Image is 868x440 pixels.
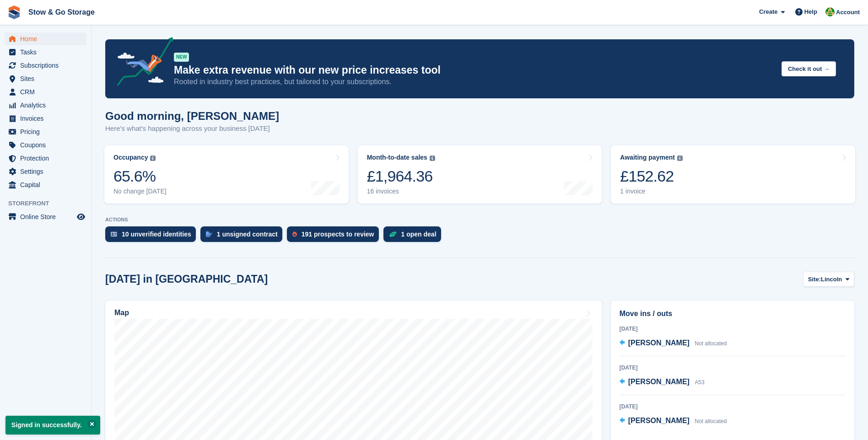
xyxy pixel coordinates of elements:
span: Invoices [20,112,75,125]
a: menu [5,165,86,178]
p: Rooted in industry best practices, but tailored to your subscriptions. [174,77,774,87]
span: [PERSON_NAME] [628,339,690,347]
span: Tasks [20,46,75,59]
span: Account [836,8,860,17]
img: prospect-51fa495bee0391a8d652442698ab0144808aea92771e9ea1ae160a38d050c398.svg [292,231,297,237]
span: Settings [20,165,75,178]
a: menu [5,210,86,223]
span: Home [20,32,75,45]
div: £1,964.36 [367,167,435,186]
div: 16 invoices [367,188,435,195]
span: [PERSON_NAME] [628,417,690,424]
img: deal-1b604bf984904fb50ccaf53a9ad4b4a5d6e5aea283cecdc64d6e3604feb123c2.svg [389,231,397,237]
img: verify_identity-adf6edd0f0f0b5bbfe63781bf79b02c33cf7c696d77639b501bdc392416b5a36.svg [111,231,117,237]
a: [PERSON_NAME] Not allocated [620,415,727,427]
a: 1 unsigned contract [200,226,287,247]
a: menu [5,86,86,98]
img: icon-info-grey-7440780725fd019a000dd9b08b2336e03edf1995a4989e88bcd33f0948082b44.svg [677,156,683,161]
a: Month-to-date sales £1,964.36 16 invoices [358,145,602,204]
button: Site: Lincoln [803,272,854,287]
a: 1 open deal [383,226,446,247]
div: Awaiting payment [620,154,675,161]
div: 1 unsigned contract [217,231,278,238]
div: Occupancy [113,154,148,161]
a: Awaiting payment £152.62 1 invoice [611,145,855,204]
span: Not allocated [695,418,727,424]
a: menu [5,32,86,45]
div: No change [DATE] [113,188,167,195]
a: Occupancy 65.6% No change [DATE] [104,145,349,204]
img: icon-info-grey-7440780725fd019a000dd9b08b2336e03edf1995a4989e88bcd33f0948082b44.svg [430,156,435,161]
span: A53 [695,379,704,386]
span: Storefront [8,199,91,208]
a: 10 unverified identities [105,226,200,247]
div: NEW [174,53,189,62]
span: [PERSON_NAME] [628,378,690,386]
h2: Map [114,309,129,317]
h2: Move ins / outs [620,308,846,319]
span: Lincoln [821,275,842,284]
div: [DATE] [620,402,846,411]
a: menu [5,59,86,72]
img: stora-icon-8386f47178a22dfd0bd8f6a31ec36ba5ce8667c1dd55bd0f319d3a0aa187defe.svg [7,5,21,19]
span: Not allocated [695,340,727,347]
p: ACTIONS [105,217,854,223]
a: menu [5,125,86,138]
a: 191 prospects to review [287,226,383,247]
a: menu [5,72,86,85]
span: Sites [20,72,75,85]
p: Make extra revenue with our new price increases tool [174,64,774,77]
a: Preview store [75,211,86,222]
span: Site: [808,275,821,284]
a: menu [5,99,86,112]
div: 65.6% [113,167,167,186]
img: price-adjustments-announcement-icon-8257ccfd72463d97f412b2fc003d46551f7dbcb40ab6d574587a9cd5c0d94... [109,37,173,89]
button: Check it out → [782,61,836,76]
span: Online Store [20,210,75,223]
img: Alex Taylor [825,7,835,16]
img: contract_signature_icon-13c848040528278c33f63329250d36e43548de30e8caae1d1a13099fd9432cc5.svg [206,231,212,237]
span: Help [804,7,817,16]
div: [DATE] [620,325,846,333]
span: Capital [20,178,75,191]
div: 1 open deal [401,231,437,238]
h1: Good morning, [PERSON_NAME] [105,110,279,122]
div: £152.62 [620,167,683,186]
a: Stow & Go Storage [25,5,98,20]
h2: [DATE] in [GEOGRAPHIC_DATA] [105,273,268,285]
a: menu [5,178,86,191]
span: Create [759,7,777,16]
span: Pricing [20,125,75,138]
div: 191 prospects to review [302,231,374,238]
a: menu [5,139,86,151]
a: menu [5,112,86,125]
span: Analytics [20,99,75,112]
div: Month-to-date sales [367,154,427,161]
img: icon-info-grey-7440780725fd019a000dd9b08b2336e03edf1995a4989e88bcd33f0948082b44.svg [150,156,156,161]
span: Coupons [20,139,75,151]
span: Subscriptions [20,59,75,72]
p: Here's what's happening across your business [DATE] [105,123,279,134]
a: [PERSON_NAME] Not allocated [620,338,727,349]
div: 10 unverified identities [122,231,191,238]
a: [PERSON_NAME] A53 [620,376,705,388]
span: CRM [20,86,75,98]
span: Protection [20,152,75,165]
div: [DATE] [620,364,846,372]
p: Signed in successfully. [5,416,100,435]
a: menu [5,46,86,59]
div: 1 invoice [620,188,683,195]
a: menu [5,152,86,165]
